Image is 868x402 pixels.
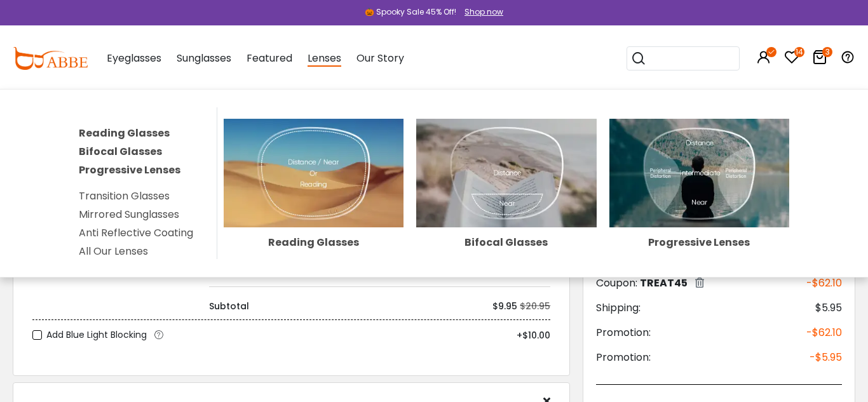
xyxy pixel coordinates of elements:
[806,325,842,340] span: -$62.10
[209,300,249,313] div: Subtotal
[224,238,404,248] div: Reading Glasses
[465,6,503,18] div: Shop now
[79,144,162,159] a: Bifocal Glasses
[13,47,88,70] img: abbeglasses.com
[46,327,147,343] span: Add Blue Light Blocking
[79,207,179,222] a: Mirrored Sunglasses
[458,6,503,17] a: Shop now
[596,350,651,365] span: Promotion:
[107,51,161,65] span: Eyeglasses
[492,300,517,313] div: $9.95
[609,119,790,227] img: Progressive Lenses
[416,238,597,248] div: Bifocal Glasses
[416,165,597,248] a: Bifocal Glasses
[365,6,456,18] div: 🎃 Spooky Sale 45% Off!
[815,300,842,316] span: $5.95
[794,47,804,57] i: 14
[247,51,292,65] span: Featured
[596,276,704,291] div: Coupon:
[79,189,170,203] a: Transition Glasses
[224,119,404,227] img: Reading Glasses
[79,126,170,140] a: Reading Glasses
[812,52,827,67] a: 3
[416,119,597,227] img: Bifocal Glasses
[810,350,842,365] span: -$5.95
[308,51,341,67] span: Lenses
[224,165,404,248] a: Reading Glasses
[609,165,790,248] a: Progressive Lenses
[596,325,651,340] span: Promotion:
[517,329,550,342] span: +$10.00
[640,276,688,290] span: TREAT45
[806,276,842,291] span: -$62.10
[177,51,231,65] span: Sunglasses
[822,47,832,57] i: 3
[596,300,641,316] span: Shipping:
[356,51,404,65] span: Our Story
[79,244,148,258] a: All Our Lenses
[609,238,790,248] div: Progressive Lenses
[784,52,799,67] a: 14
[520,300,550,313] div: $20.95
[79,163,180,177] a: Progressive Lenses
[79,225,193,240] a: Anti Reflective Coating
